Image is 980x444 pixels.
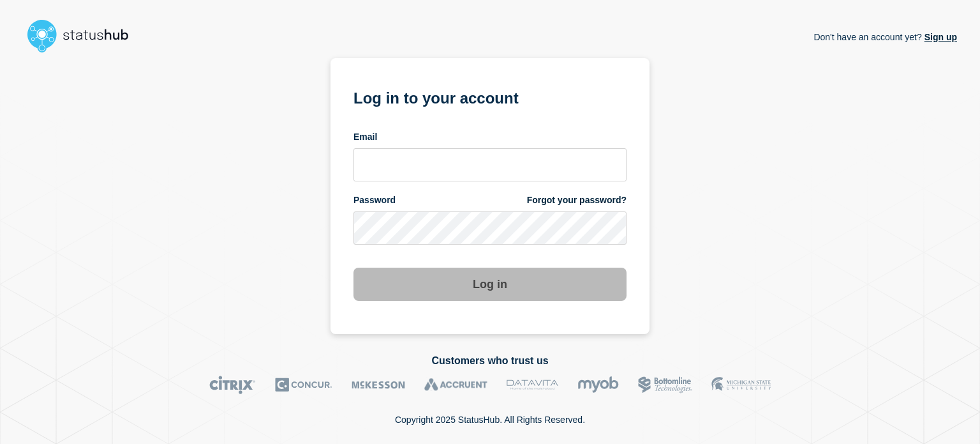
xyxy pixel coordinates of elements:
img: StatusHub logo [23,15,144,56]
button: Log in [353,268,627,301]
h2: Customers who trust us [23,355,957,367]
img: DataVita logo [507,376,558,394]
img: Citrix logo [209,376,256,394]
input: email input [353,148,627,181]
h1: Log in to your account [353,85,627,109]
img: MSU logo [711,376,771,394]
span: Password [353,194,396,206]
img: Accruent logo [424,376,487,394]
img: McKesson logo [352,376,405,394]
a: Forgot your password? [527,194,627,206]
span: Email [353,131,377,143]
a: Sign up [922,32,957,42]
img: Bottomline logo [638,376,692,394]
img: myob logo [577,376,619,394]
input: password input [353,211,627,245]
p: Don't have an account yet? [813,22,957,52]
p: Copyright 2025 StatusHub. All Rights Reserved. [395,415,585,425]
img: Concur logo [275,376,332,394]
